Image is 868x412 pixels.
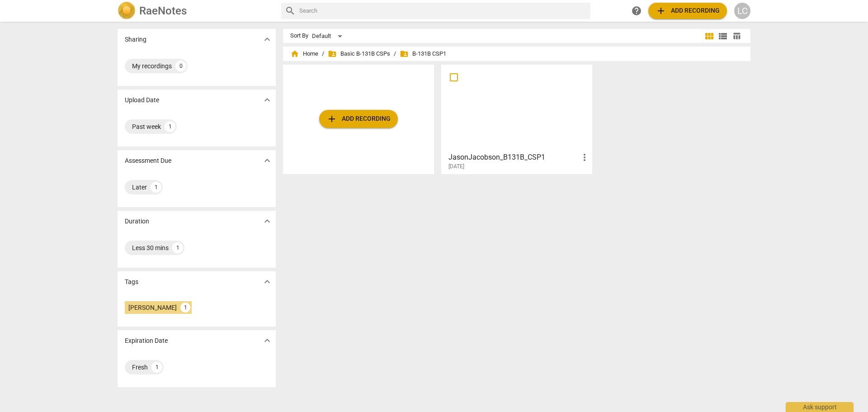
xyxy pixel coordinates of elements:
[326,114,391,124] span: Add recording
[400,49,409,58] span: folder_shared
[125,156,171,166] p: Assessment Due
[165,121,175,132] div: 1
[128,303,177,312] div: [PERSON_NAME]
[656,5,666,16] span: add
[648,3,727,19] button: Upload
[260,334,274,347] button: Show more
[132,243,169,252] div: Less 30 mins
[260,154,274,167] button: Show more
[328,49,390,58] span: Basic B-131B CSPs
[786,402,854,412] div: Ask support
[172,242,183,253] div: 1
[628,3,645,19] a: Help
[260,275,274,289] button: Show more
[132,122,161,131] div: Past week
[328,49,337,58] span: folder_shared
[285,5,296,16] span: search
[322,51,324,57] span: /
[262,155,273,166] span: expand_more
[260,33,274,46] button: Show more
[151,182,161,193] div: 1
[262,335,273,346] span: expand_more
[118,2,274,20] a: LogoRaeNotes
[444,68,589,170] a: JasonJacobson_B131B_CSP1[DATE]
[299,4,587,18] input: Search
[579,152,590,163] span: more_vert
[260,93,274,107] button: Show more
[262,216,273,227] span: expand_more
[656,5,720,16] span: Add recording
[703,29,716,43] button: Tile view
[448,163,464,170] span: [DATE]
[260,214,274,228] button: Show more
[262,95,273,105] span: expand_more
[290,33,308,39] div: Sort By
[326,114,337,124] span: add
[631,5,642,16] span: help
[175,61,186,71] div: 0
[319,110,398,128] button: Upload
[180,303,190,313] div: 1
[400,49,446,58] span: B-131B CSP1
[734,3,750,19] button: LC
[716,29,730,43] button: List view
[290,49,318,58] span: Home
[717,31,728,42] span: view_list
[262,276,273,287] span: expand_more
[730,29,743,43] button: Table view
[290,49,299,58] span: home
[125,277,138,287] p: Tags
[262,34,273,45] span: expand_more
[151,362,162,373] div: 1
[132,183,147,192] div: Later
[132,62,172,71] div: My recordings
[125,95,159,105] p: Upload Date
[125,35,146,44] p: Sharing
[125,336,168,346] p: Expiration Date
[448,152,579,163] h3: JasonJacobson_B131B_CSP1
[139,5,187,17] h2: RaeNotes
[394,51,396,57] span: /
[704,31,715,42] span: view_module
[732,32,741,40] span: table_chart
[125,217,149,226] p: Duration
[132,363,148,372] div: Fresh
[312,29,345,43] div: Default
[118,2,136,20] img: Logo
